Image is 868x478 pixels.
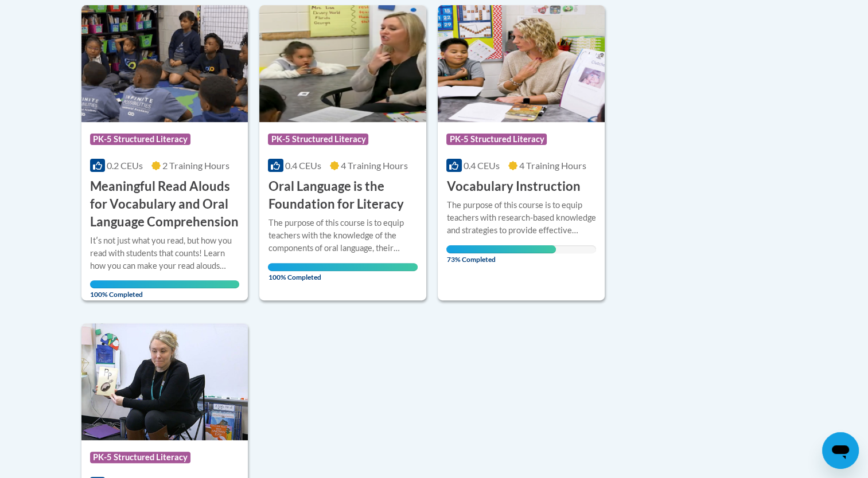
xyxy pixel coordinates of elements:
span: 4 Training Hours [519,160,586,171]
a: Course LogoPK-5 Structured Literacy0.4 CEUs4 Training Hours Oral Language is the Foundation for L... [259,5,426,300]
span: 4 Training Hours [341,160,408,171]
a: Course LogoPK-5 Structured Literacy0.4 CEUs4 Training Hours Vocabulary InstructionThe purpose of ... [438,5,605,300]
div: Your progress [268,263,418,271]
div: Your progress [446,245,556,253]
img: Course Logo [259,5,426,122]
span: 73% Completed [446,245,556,264]
span: 100% Completed [268,263,418,281]
h3: Oral Language is the Foundation for Literacy [268,178,418,213]
span: 100% Completed [90,280,240,299]
iframe: Button to launch messaging window [822,432,859,469]
img: Course Logo [438,5,605,122]
span: PK-5 Structured Literacy [446,134,547,145]
img: Course Logo [81,5,248,122]
span: PK-5 Structured Literacy [90,134,190,145]
h3: Vocabulary Instruction [446,178,580,195]
span: 0.4 CEUs [285,160,321,171]
span: 0.4 CEUs [464,160,500,171]
div: Itʹs not just what you read, but how you read with students that counts! Learn how you can make y... [90,234,240,272]
span: 2 Training Hours [162,160,229,171]
span: PK-5 Structured Literacy [268,134,368,145]
div: The purpose of this course is to equip teachers with the knowledge of the components of oral lang... [268,217,418,254]
div: The purpose of this course is to equip teachers with research-based knowledge and strategies to p... [446,199,596,237]
img: Course Logo [81,323,248,440]
h3: Meaningful Read Alouds for Vocabulary and Oral Language Comprehension [90,178,240,230]
span: PK-5 Structured Literacy [90,452,190,463]
div: Your progress [90,280,240,288]
span: 0.2 CEUs [107,160,143,171]
a: Course LogoPK-5 Structured Literacy0.2 CEUs2 Training Hours Meaningful Read Alouds for Vocabulary... [81,5,248,300]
